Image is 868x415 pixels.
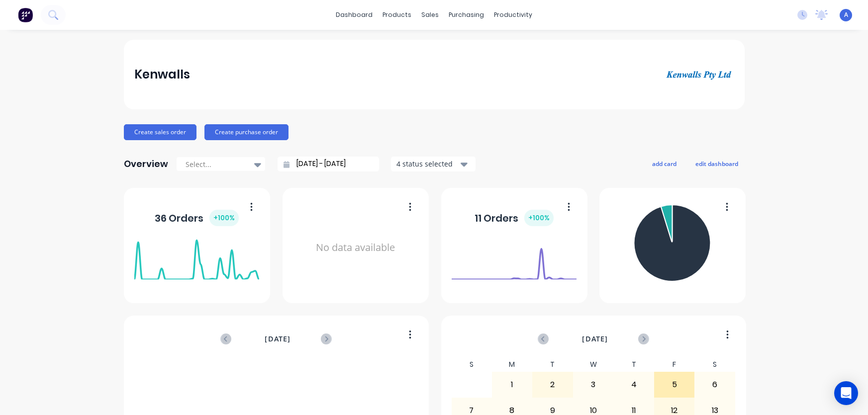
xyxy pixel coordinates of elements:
[416,7,444,22] div: sales
[124,154,168,174] div: Overview
[134,65,190,84] div: Kenwalls
[844,10,848,19] span: A
[492,372,532,397] div: 1
[614,372,654,397] div: 4
[532,357,573,372] div: T
[378,7,416,22] div: products
[664,68,734,81] img: Kenwalls
[574,372,613,397] div: 3
[204,124,289,140] button: Create purchase order
[695,372,735,397] div: 6
[18,7,33,22] img: Factory
[391,157,476,171] button: 4 status selected
[694,357,735,372] div: S
[834,381,858,405] div: Open Intercom Messenger
[573,357,614,372] div: W
[524,210,554,226] div: + 100 %
[613,357,654,372] div: T
[444,7,489,22] div: purchasing
[655,372,694,397] div: 5
[396,159,459,169] div: 4 status selected
[331,7,378,22] a: dashboard
[124,124,196,140] button: Create sales order
[654,357,695,372] div: F
[475,210,554,226] div: 11 Orders
[489,7,537,22] div: productivity
[646,157,683,170] button: add card
[689,157,745,170] button: edit dashboard
[293,201,418,295] div: No data available
[492,357,533,372] div: M
[209,210,239,226] div: + 100 %
[451,357,492,372] div: S
[155,210,239,226] div: 36 Orders
[265,333,290,344] span: [DATE]
[533,372,573,397] div: 2
[582,333,608,344] span: [DATE]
